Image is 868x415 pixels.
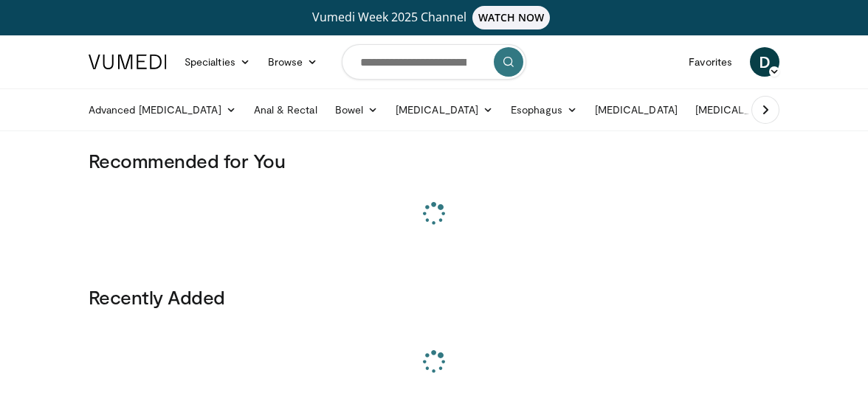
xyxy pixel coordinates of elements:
span: WATCH NOW [472,6,551,29]
a: [MEDICAL_DATA] [586,95,686,125]
a: D [750,47,779,77]
h3: Recently Added [89,285,779,309]
a: Specialties [176,47,259,77]
a: Vumedi Week 2025 ChannelWATCH NOW [80,6,788,29]
a: Advanced [MEDICAL_DATA] [80,95,245,125]
a: Favorites [680,47,741,77]
a: Esophagus [502,95,586,125]
a: Anal & Rectal [245,95,326,125]
img: VuMedi Logo [89,55,167,69]
a: Browse [259,47,327,77]
a: Bowel [326,95,387,125]
h3: Recommended for You [89,149,779,172]
a: [MEDICAL_DATA] [387,95,502,125]
input: Search topics, interventions [342,44,526,80]
a: [MEDICAL_DATA] [686,95,802,125]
